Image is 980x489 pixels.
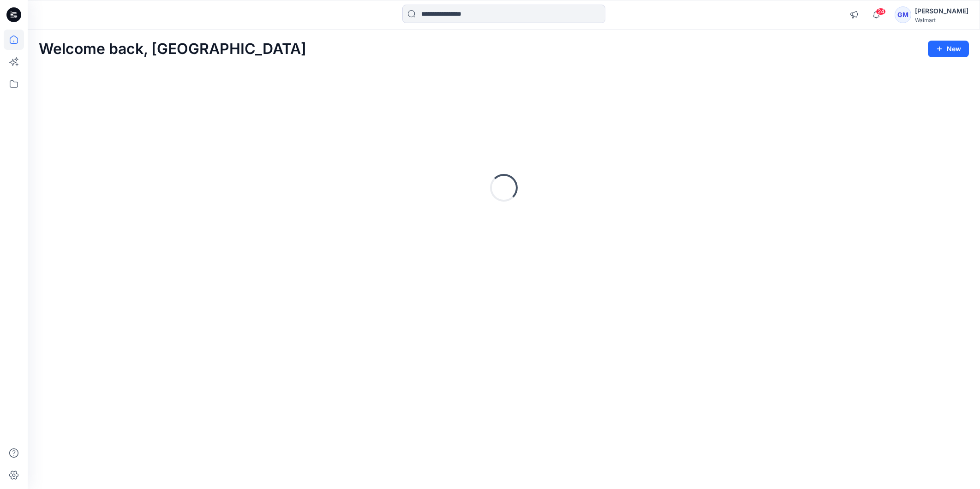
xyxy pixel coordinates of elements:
button: New [928,41,969,57]
h2: Welcome back, [GEOGRAPHIC_DATA] [39,41,306,58]
div: [PERSON_NAME] [915,6,968,17]
div: Walmart [915,17,968,24]
div: GM [895,6,911,23]
span: 24 [876,8,886,15]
